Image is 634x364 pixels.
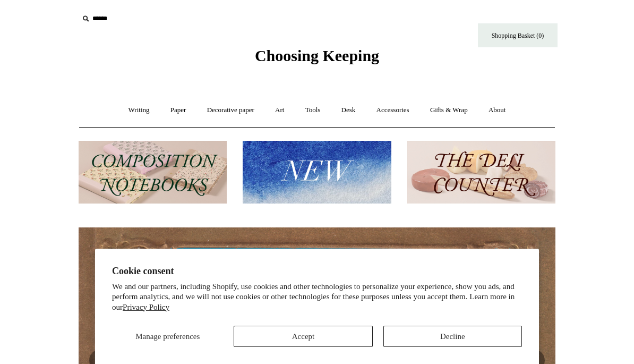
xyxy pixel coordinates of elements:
img: The Deli Counter [407,141,555,204]
p: We and our partners, including Shopify, use cookies and other technologies to personalize your ex... [112,282,522,313]
span: Choosing Keeping [255,47,379,64]
img: 202302 Composition ledgers.jpg__PID:69722ee6-fa44-49dd-a067-31375e5d54ec [79,141,227,204]
button: Decline [383,326,522,347]
a: Shopping Basket (0) [478,23,558,47]
button: Manage preferences [112,326,223,347]
a: Privacy Policy [123,303,169,311]
a: Tools [296,96,330,124]
a: Art [265,96,294,124]
h2: Cookie consent [112,266,522,277]
a: Accessories [367,96,419,124]
a: Gifts & Wrap [421,96,477,124]
span: Manage preferences [135,332,200,341]
a: Paper [161,96,196,124]
img: New.jpg__PID:f73bdf93-380a-4a35-bcfe-7823039498e1 [243,141,391,204]
a: Desk [332,96,365,124]
a: Choosing Keeping [255,55,379,63]
button: Accept [234,326,372,347]
a: Writing [119,96,159,124]
a: About [479,96,516,124]
a: Decorative paper [198,96,264,124]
